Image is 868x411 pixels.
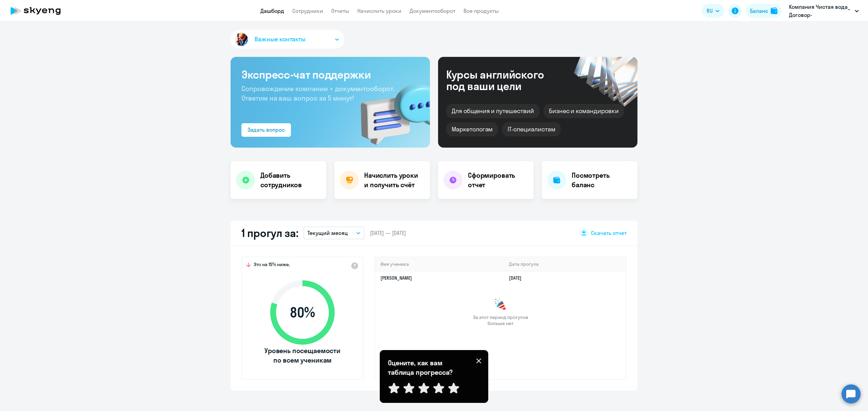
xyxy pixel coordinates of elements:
[446,69,562,92] div: Курсы английского под ваши цели
[789,3,852,19] p: Компания Чистая вода_ Договор-предоплата_2025 года, КОМПАНИЯ ЧИСТАЯ ВОДА, ООО
[746,4,782,18] button: Балансbalance
[241,68,419,81] h3: Экспресс-чат поддержки
[388,358,462,377] p: Оцените, как вам таблица прогресса?
[357,7,401,14] a: Начислить уроки
[750,7,768,15] div: Баланс
[248,126,285,134] div: Задать вопрос
[502,122,560,136] div: IT-специалистам
[351,71,430,148] img: bg-img
[364,171,423,190] h4: Начислить уроки и получить счёт
[463,7,499,14] a: Все продукты
[572,171,632,190] h4: Посмотреть баланс
[260,7,284,14] a: Дашборд
[292,7,323,14] a: Сотрудники
[380,275,412,281] a: [PERSON_NAME]
[591,229,627,237] span: Скачать отчет
[707,7,713,15] span: RU
[446,104,539,118] div: Для общения и путешествий
[263,346,341,365] span: Уровень посещаемости по всем ученикам
[260,171,321,190] h4: Добавить сотрудников
[468,171,528,190] h4: Сформировать отчет
[472,314,529,326] span: За этот период прогулов больше нет
[231,30,344,49] button: Важные контакты
[504,257,626,271] th: Дата прогула
[303,226,364,239] button: Текущий месяц
[263,304,341,321] span: 80 %
[446,122,498,136] div: Маркетологам
[509,275,527,281] a: [DATE]
[308,229,348,237] p: Текущий месяц
[702,4,724,18] button: RU
[375,257,504,271] th: Имя ученика
[786,3,862,19] button: Компания Чистая вода_ Договор-предоплата_2025 года, КОМПАНИЯ ЧИСТАЯ ВОДА, ООО
[241,123,291,137] button: Задать вопрос
[331,7,349,14] a: Отчеты
[544,104,624,118] div: Бизнес и командировки
[410,7,455,14] a: Документооборот
[494,298,507,311] img: congrats
[370,229,406,237] span: [DATE] — [DATE]
[255,35,305,44] span: Важные контакты
[771,7,777,14] img: balance
[254,261,290,269] span: Это на 15% ниже,
[241,84,395,102] span: Сопровождение компании + документооборот. Ответим на ваш вопрос за 5 минут!
[233,31,249,47] img: avatar
[241,226,298,240] h2: 1 прогул за:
